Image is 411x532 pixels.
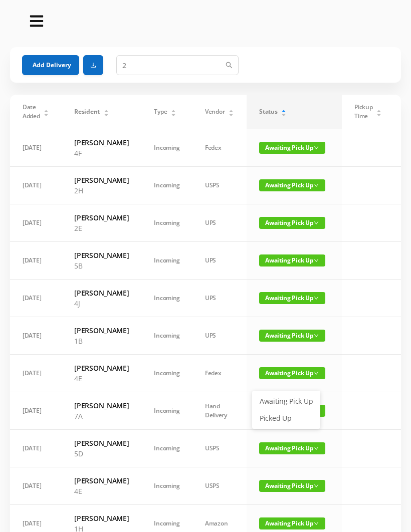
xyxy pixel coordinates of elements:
[281,112,287,115] i: icon: caret-down
[141,129,192,167] td: Incoming
[170,108,176,114] div: Sort
[259,107,277,116] span: Status
[259,367,325,379] span: Awaiting Pick Up
[74,336,129,346] p: 1B
[74,288,129,298] h6: [PERSON_NAME]
[74,148,129,158] p: 4F
[228,108,234,114] div: Sort
[192,317,247,355] td: UPS
[43,108,49,114] div: Sort
[103,112,109,115] i: icon: caret-down
[141,317,192,355] td: Incoming
[259,254,325,267] span: Awaiting Pick Up
[74,411,129,421] p: 7A
[10,355,62,392] td: [DATE]
[171,112,176,115] i: icon: caret-down
[74,513,129,523] h6: [PERSON_NAME]
[141,204,192,242] td: Incoming
[259,330,325,342] span: Awaiting Pick Up
[259,179,325,191] span: Awaiting Pick Up
[314,258,319,263] i: icon: down
[254,410,319,426] a: Picked Up
[314,183,319,188] i: icon: down
[314,371,319,376] i: icon: down
[74,185,129,196] p: 2H
[229,112,234,115] i: icon: caret-down
[74,250,129,260] h6: [PERSON_NAME]
[74,223,129,233] p: 2E
[376,108,382,111] i: icon: caret-up
[171,108,176,111] i: icon: caret-up
[44,112,49,115] i: icon: caret-down
[74,448,129,459] p: 5D
[22,55,79,75] button: Add Delivery
[192,355,247,392] td: Fedex
[376,108,382,114] div: Sort
[83,55,103,75] button: icon: download
[74,373,129,384] p: 4E
[226,62,233,69] i: icon: search
[314,446,319,451] i: icon: down
[376,112,382,115] i: icon: caret-down
[141,242,192,280] td: Incoming
[192,280,247,317] td: UPS
[103,108,109,111] i: icon: caret-up
[74,260,129,271] p: 5B
[314,296,319,301] i: icon: down
[141,167,192,204] td: Incoming
[192,467,247,505] td: USPS
[141,392,192,430] td: Incoming
[44,108,49,111] i: icon: caret-up
[74,325,129,336] h6: [PERSON_NAME]
[23,103,40,121] span: Date Added
[10,280,62,317] td: [DATE]
[141,467,192,505] td: Incoming
[103,108,109,114] div: Sort
[10,204,62,242] td: [DATE]
[10,467,62,505] td: [DATE]
[259,517,325,529] span: Awaiting Pick Up
[192,430,247,467] td: USPS
[192,392,247,430] td: Hand Delivery
[10,129,62,167] td: [DATE]
[141,430,192,467] td: Incoming
[116,55,239,75] input: Search for delivery...
[314,483,319,488] i: icon: down
[314,145,319,150] i: icon: down
[141,355,192,392] td: Incoming
[10,167,62,204] td: [DATE]
[10,392,62,430] td: [DATE]
[192,242,247,280] td: UPS
[74,400,129,411] h6: [PERSON_NAME]
[259,292,325,304] span: Awaiting Pick Up
[10,430,62,467] td: [DATE]
[74,212,129,223] h6: [PERSON_NAME]
[74,107,100,116] span: Resident
[74,363,129,373] h6: [PERSON_NAME]
[141,280,192,317] td: Incoming
[10,242,62,280] td: [DATE]
[314,220,319,225] i: icon: down
[259,442,325,454] span: Awaiting Pick Up
[74,475,129,486] h6: [PERSON_NAME]
[192,204,247,242] td: UPS
[259,480,325,492] span: Awaiting Pick Up
[259,217,325,229] span: Awaiting Pick Up
[192,167,247,204] td: USPS
[10,317,62,355] td: [DATE]
[74,486,129,496] p: 4E
[205,107,225,116] span: Vendor
[254,393,319,409] a: Awaiting Pick Up
[281,108,287,111] i: icon: caret-up
[281,108,287,114] div: Sort
[154,107,167,116] span: Type
[259,142,325,154] span: Awaiting Pick Up
[74,175,129,185] h6: [PERSON_NAME]
[74,137,129,148] h6: [PERSON_NAME]
[74,298,129,309] p: 4J
[314,521,319,526] i: icon: down
[354,103,372,121] span: Pickup Time
[229,108,234,111] i: icon: caret-up
[192,129,247,167] td: Fedex
[314,333,319,338] i: icon: down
